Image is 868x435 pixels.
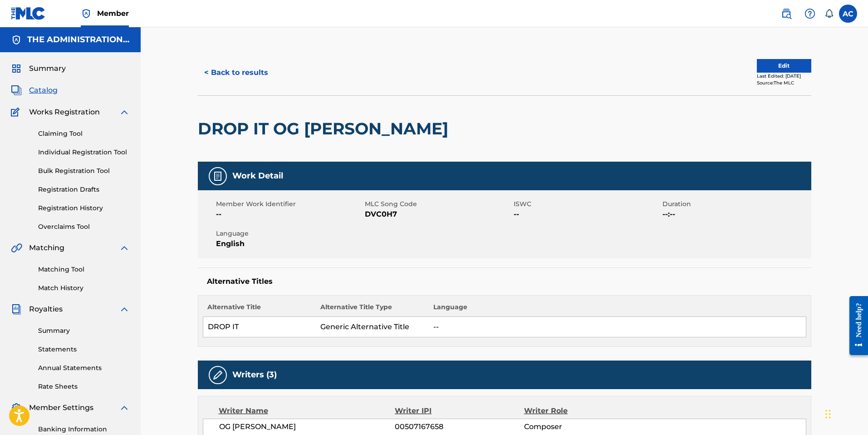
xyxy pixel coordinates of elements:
[38,283,130,293] a: Match History
[38,363,130,373] a: Annual Statements
[29,63,66,74] span: Summary
[514,209,660,220] span: --
[662,209,809,220] span: --:--
[11,63,22,74] img: Summary
[11,85,22,96] img: Catalog
[781,8,792,19] img: search
[232,171,283,181] h5: Work Detail
[216,199,363,209] span: Member Work Identifier
[843,289,868,362] iframe: Resource Center
[38,425,130,434] a: Banking Information
[219,405,395,416] div: Writer Name
[207,277,802,286] h5: Alternative Titles
[38,166,130,176] a: Bulk Registration Tool
[514,199,660,209] span: ISWC
[29,402,93,413] span: Member Settings
[29,242,64,253] span: Matching
[219,421,395,432] span: OG [PERSON_NAME]
[11,7,46,20] img: MLC Logo
[216,229,363,238] span: Language
[801,5,819,23] div: Help
[198,61,275,84] button: < Back to results
[38,129,130,138] a: Claiming Tool
[119,242,130,253] img: expand
[824,9,834,18] div: Notifications
[11,85,58,96] a: CatalogCatalog
[757,79,811,86] div: Source: The MLC
[212,370,223,381] img: Writers
[216,209,363,220] span: --
[395,421,524,432] span: 00507167658
[777,5,795,23] a: Public Search
[757,59,811,73] button: Edit
[198,119,453,139] h2: DROP IT OG [PERSON_NAME]
[395,405,524,416] div: Writer IPI
[429,302,806,317] th: Language
[38,203,130,213] a: Registration History
[823,391,868,435] iframe: Chat Widget
[524,405,642,416] div: Writer Role
[38,222,130,232] a: Overclaims Tool
[804,8,815,19] img: help
[119,402,130,413] img: expand
[316,317,429,337] td: Generic Alternative Title
[365,209,511,220] span: DVC0H7
[38,185,130,194] a: Registration Drafts
[97,8,129,19] span: Member
[212,171,223,182] img: Work Detail
[11,402,22,413] img: Member Settings
[839,5,857,23] div: User Menu
[119,107,130,118] img: expand
[365,199,511,209] span: MLC Song Code
[38,265,130,274] a: Matching Tool
[38,345,130,354] a: Statements
[524,421,642,432] span: Composer
[38,382,130,391] a: Rate Sheets
[203,317,316,337] td: DROP IT
[11,107,23,118] img: Works Registration
[662,199,809,209] span: Duration
[119,304,130,315] img: expand
[81,8,92,19] img: Top Rightsholder
[11,63,66,74] a: SummarySummary
[11,242,22,253] img: Matching
[316,302,429,317] th: Alternative Title Type
[29,85,58,96] span: Catalog
[203,302,316,317] th: Alternative Title
[216,238,363,249] span: English
[38,148,130,157] a: Individual Registration Tool
[757,73,811,79] div: Last Edited: [DATE]
[29,304,63,315] span: Royalties
[11,304,22,315] img: Royalties
[27,35,130,45] h5: THE ADMINISTRATION MP INC
[825,400,831,428] div: Drag
[38,326,130,336] a: Summary
[429,317,806,337] td: --
[11,35,22,45] img: Accounts
[29,107,100,118] span: Works Registration
[232,370,277,380] h5: Writers (3)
